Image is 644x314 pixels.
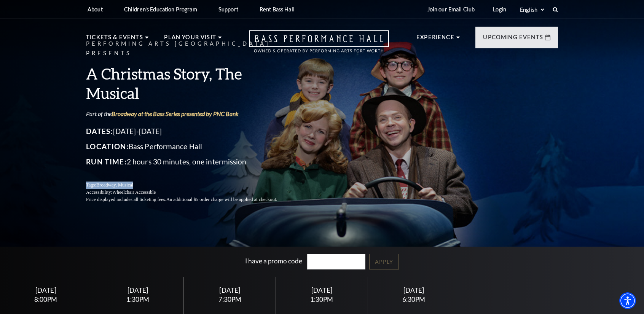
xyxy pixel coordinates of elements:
[86,140,295,153] p: Bass Performance Hall
[416,33,454,46] p: Experience
[260,6,295,13] p: Rent Bass Hall
[166,197,277,202] span: An additional $5 order charge will be applied at checkout.
[88,6,103,13] p: About
[377,286,451,294] div: [DATE]
[112,190,156,195] span: Wheelchair Accessible
[9,296,83,303] div: 8:00PM
[164,33,216,46] p: Plan Your Visit
[124,6,197,13] p: Children's Education Program
[377,296,451,303] div: 6:30PM
[619,292,636,309] div: Accessibility Menu
[193,286,266,294] div: [DATE]
[9,286,83,294] div: [DATE]
[101,296,174,303] div: 1:30PM
[96,182,133,188] span: Broadway, Musical
[86,157,127,166] span: Run Time:
[86,125,295,137] p: [DATE]-[DATE]
[218,6,238,13] p: Support
[101,286,174,294] div: [DATE]
[86,64,295,103] h3: A Christmas Story, The Musical
[285,296,359,303] div: 1:30PM
[193,296,266,303] div: 7:30PM
[86,127,113,135] span: Dates:
[222,30,416,60] a: Open this option
[86,196,295,203] p: Price displayed includes all ticketing fees.
[112,110,239,117] a: Broadway at the Bass Series presented by PNC Bank - open in a new tab
[245,257,302,265] label: I have a promo code
[86,33,143,46] p: Tickets & Events
[518,6,545,13] select: Select:
[86,189,295,196] p: Accessibility:
[86,156,295,168] p: 2 hours 30 minutes, one intermission
[285,286,359,294] div: [DATE]
[86,110,295,118] p: Part of the
[86,182,295,189] p: Tags:
[483,33,543,46] p: Upcoming Events
[86,142,129,151] span: Location:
